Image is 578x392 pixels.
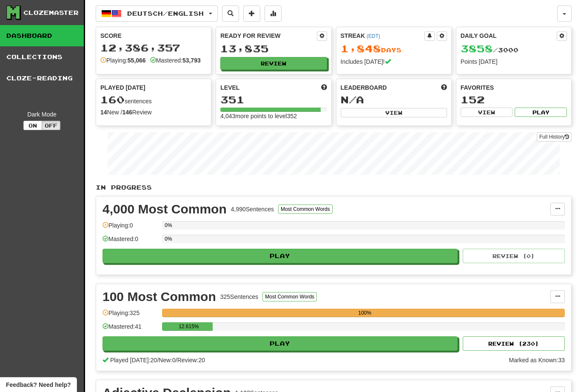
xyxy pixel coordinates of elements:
span: Score more points to level up [321,83,327,92]
div: Mastered: 41 [103,322,158,336]
button: Most Common Words [262,292,317,301]
div: Day s [341,43,447,54]
div: Playing: 325 [103,309,158,323]
div: Includes [DATE]! [341,57,447,66]
div: Clozemaster [23,9,79,17]
div: Playing: [100,56,146,65]
span: N/A [341,94,364,105]
button: Add sentence to collection [243,6,260,22]
div: Ready for Review [220,31,316,40]
div: 4,043 more points to level 352 [220,112,327,120]
button: Play [515,108,567,117]
span: This week in points, UTC [441,83,447,92]
button: Search sentences [222,6,239,22]
div: 12,386,357 [100,43,207,53]
span: Deutsch / English [127,10,204,17]
span: Level [220,83,239,92]
button: Off [42,121,60,130]
div: Favorites [461,83,567,92]
div: Mastered: 0 [103,235,158,249]
span: Open feedback widget [6,381,71,389]
button: On [23,121,42,130]
div: Playing: 0 [103,221,158,235]
span: Review: 20 [177,357,205,364]
span: Played [DATE] [100,83,145,92]
div: 100% [165,309,565,317]
strong: 53,793 [182,57,201,64]
span: / [157,357,159,364]
span: Played [DATE]: 20 [110,357,157,364]
button: Most Common Words [278,205,333,214]
button: Review [220,57,327,70]
div: New / Review [100,108,207,116]
p: In Progress [96,183,572,192]
button: Deutsch/English [96,6,218,22]
a: (EDT) [367,33,380,39]
div: 152 [461,94,567,105]
div: Streak [341,31,424,40]
span: New: 0 [159,357,176,364]
a: Full History [537,132,572,142]
div: Marked as Known: 33 [509,356,565,364]
button: More stats [265,6,282,22]
div: 100 Most Common [103,290,216,303]
div: 351 [220,94,327,105]
div: 12.615% [165,322,213,331]
span: 3858 [461,43,493,54]
span: 1,848 [341,43,381,54]
strong: 146 [122,109,132,116]
div: Daily Goal [461,31,557,41]
button: Play [103,249,458,263]
div: Points [DATE] [461,57,567,66]
div: 325 Sentences [220,293,259,301]
button: Review (0) [463,249,565,263]
strong: 55,066 [128,57,146,64]
button: Review (230) [463,336,565,351]
div: Mastered: [150,56,201,65]
span: / [176,357,177,364]
button: View [461,108,513,117]
button: Play [103,336,458,351]
span: 160 [100,94,125,105]
span: Leaderboard [341,83,387,92]
div: 13,835 [220,43,327,54]
div: sentences [100,94,207,105]
div: 4,000 Most Common [103,203,227,216]
div: Dark Mode [6,110,77,119]
div: 4,990 Sentences [231,205,274,213]
strong: 14 [100,109,107,116]
button: View [341,108,447,117]
div: Score [100,31,207,40]
span: / 3000 [461,46,518,54]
